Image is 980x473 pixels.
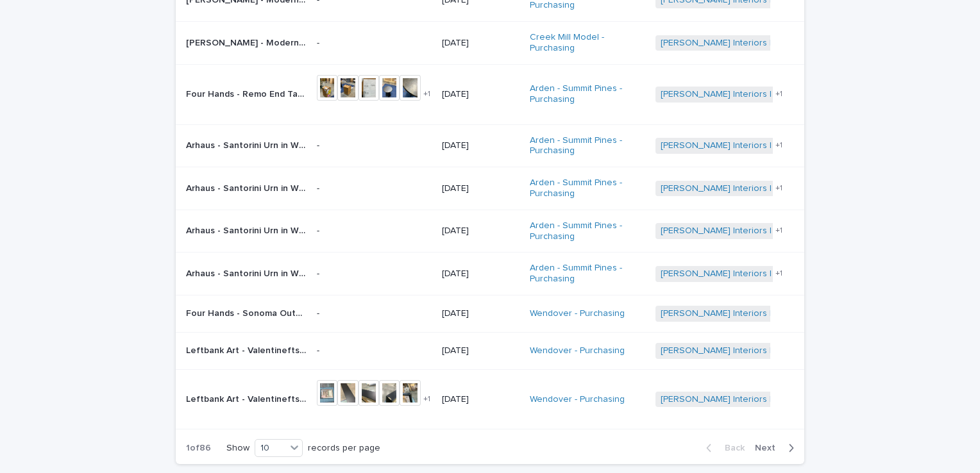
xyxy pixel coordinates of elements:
a: Arden - Summit Pines - Purchasing [530,263,645,285]
span: + 1 [423,90,430,98]
a: Wendover - Purchasing [530,394,625,405]
p: [DATE] [442,226,520,236]
p: Arhaus - Santorini Urn in White $149.00 SKU 651920V1011 | 70926 [186,266,309,279]
a: [PERSON_NAME] Interiors | Inbound Shipment | 23167 [661,89,880,100]
a: [PERSON_NAME] Interiors | Inbound Shipment | 23445 [661,140,883,151]
a: [PERSON_NAME] Interiors | Inbound Shipment | 23678 [661,38,882,49]
button: Back [696,442,750,454]
p: [DATE] [442,38,520,49]
p: Leftbank Art - Valentinefts Letter III 52GCJK1577-F 40*53 black gallery float | 74427 [186,392,309,405]
p: Arhaus - Santorini Urn in White $149.00 SKU 651920V1011 | 70925 [186,181,309,194]
a: [PERSON_NAME] Interiors | Inbound Shipment | 23445 [661,226,883,236]
span: + 1 [423,395,430,403]
span: + 1 [775,185,782,192]
p: - [317,269,432,279]
p: Four Hands - Sonoma Outdoor Sofa- Washed Brown Venao Charcoal • JSOL-10502K-562 | 73128 [186,306,309,319]
button: Next [750,442,804,454]
p: - [317,345,432,356]
p: Show [226,443,249,454]
p: - [317,183,432,194]
p: Arhaus - Santorini Urn in White $149.00 SKU 651920V1011 | 70927 [186,223,309,236]
tr: Four Hands - Remo End Table Distressed Bronze • 248341-002 | 69726Four Hands - Remo End Table Dis... [176,64,804,124]
p: records per page [308,443,380,454]
a: [PERSON_NAME] Interiors | Inbound Shipment | 23445 [661,269,883,279]
p: [DATE] [442,183,520,194]
span: + 1 [775,270,782,278]
p: [DATE] [442,308,520,319]
tr: [PERSON_NAME] - Modern Maze | 71834[PERSON_NAME] - Modern Maze | 71834 -[DATE]Creek Mill Model - ... [176,22,804,65]
a: Wendover - Purchasing [530,345,625,356]
tr: Arhaus - Santorini Urn in White $149.00 SKU 651920V1011 | 70927Arhaus - Santorini Urn in White $1... [176,210,804,253]
p: Arhaus - Santorini Urn in White $149.00 SKU 651920V1011 | 70928 [186,138,309,151]
div: 10 [255,442,286,455]
tr: Four Hands - Sonoma Outdoor Sofa- Washed Brown Venao Charcoal • JSOL-10502K-562 | 73128Four Hands... [176,295,804,332]
a: [PERSON_NAME] Interiors | Inbound Shipment | 24053 [661,308,883,319]
span: Next [755,444,783,452]
p: [DATE] [442,269,520,279]
a: Wendover - Purchasing [530,308,625,319]
a: Arden - Summit Pines - Purchasing [530,220,645,242]
tr: Arhaus - Santorini Urn in White $149.00 SKU 651920V1011 | 70928Arhaus - Santorini Urn in White $1... [176,124,804,167]
a: [PERSON_NAME] Interiors | Inbound Shipment | 24349 [661,345,883,356]
span: + 1 [775,90,782,98]
span: Back [717,444,745,452]
p: 1 of 86 [176,433,221,464]
p: [DATE] [442,89,520,100]
p: [DATE] [442,394,520,405]
tr: Leftbank Art - Valentinefts Letter IV 52GCJK1578-C 40*53 black gallery float | 74428Leftbank Art ... [176,332,804,369]
a: Creek Mill Model - Purchasing [530,32,645,54]
a: Arden - Summit Pines - Purchasing [530,83,645,105]
a: Arden - Summit Pines - Purchasing [530,135,645,157]
p: Four Hands - Remo End Table Distressed Bronze • 248341-002 | 69726 [186,87,309,100]
p: - [317,226,432,236]
tr: Arhaus - Santorini Urn in White $149.00 SKU 651920V1011 | 70926Arhaus - Santorini Urn in White $1... [176,253,804,295]
p: [DATE] [442,140,520,151]
tr: Arhaus - Santorini Urn in White $149.00 SKU 651920V1011 | 70925Arhaus - Santorini Urn in White $1... [176,167,804,210]
p: [PERSON_NAME] - Modern Maze | 71834 [186,35,309,49]
p: [DATE] [442,345,520,356]
p: - [317,308,432,319]
tr: Leftbank Art - Valentinefts Letter III 52GCJK1577-F 40*53 black gallery float | 74427Leftbank Art... [176,369,804,429]
p: Leftbank Art - Valentinefts Letter IV 52GCJK1578-C 40*53 black gallery float | 74428 [186,343,309,356]
a: [PERSON_NAME] Interiors | Inbound Shipment | 24349 [661,394,883,405]
span: + 1 [775,142,782,149]
span: + 1 [775,227,782,235]
p: - [317,140,432,151]
a: Arden - Summit Pines - Purchasing [530,178,645,199]
p: - [317,38,432,49]
a: [PERSON_NAME] Interiors | Inbound Shipment | 23445 [661,183,883,194]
